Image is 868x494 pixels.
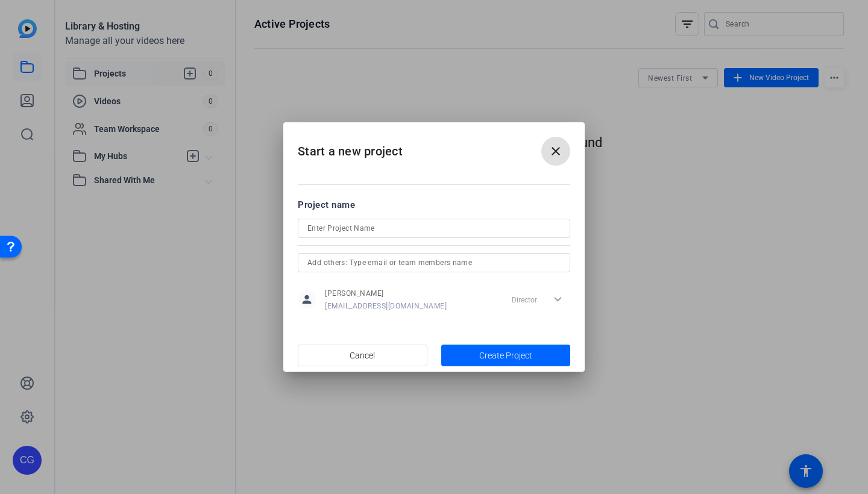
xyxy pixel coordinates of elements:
[549,144,563,158] mat-icon: close
[307,221,561,236] input: Enter Project Name
[298,290,316,308] mat-icon: person
[298,198,570,211] div: Project name
[325,289,447,298] span: [PERSON_NAME]
[298,345,427,366] button: Cancel
[283,122,585,171] h2: Start a new project
[479,349,532,362] span: Create Project
[350,344,375,367] span: Cancel
[325,301,447,311] span: [EMAIL_ADDRESS][DOMAIN_NAME]
[441,345,571,366] button: Create Project
[307,255,561,270] input: Add others: Type email or team members name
